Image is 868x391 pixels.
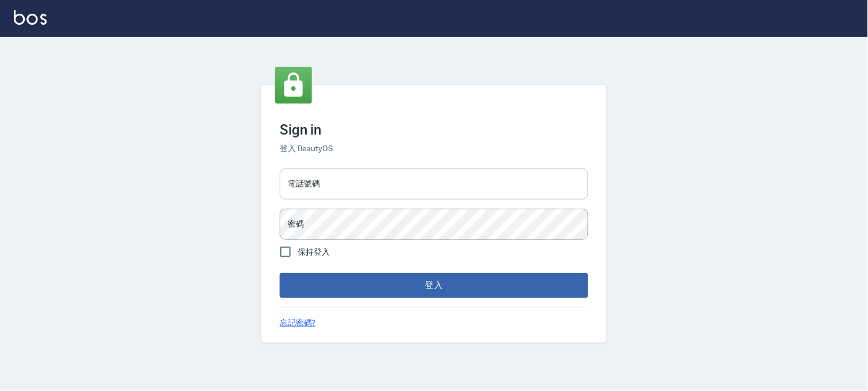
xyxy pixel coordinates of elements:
h6: 登入 BeautyOS [280,143,588,155]
button: 登入 [280,273,588,297]
a: 忘記密碼? [280,317,316,329]
img: Logo [14,10,47,25]
span: 保持登入 [298,246,330,258]
h3: Sign in [280,122,588,138]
